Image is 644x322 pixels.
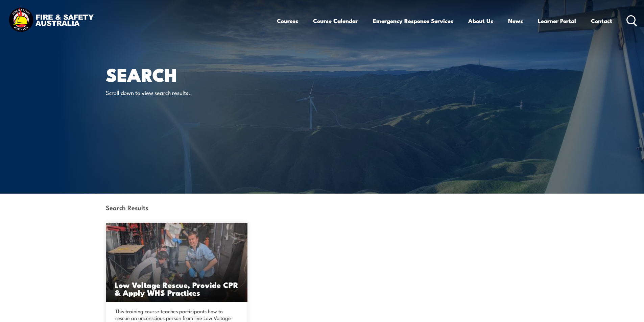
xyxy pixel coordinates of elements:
a: Courses [277,12,298,30]
a: About Us [468,12,493,30]
a: Low Voltage Rescue, Provide CPR & Apply WHS Practices [106,223,248,302]
strong: Search Results [106,203,148,212]
p: Scroll down to view search results. [106,89,229,96]
img: Low Voltage Rescue, Provide CPR & Apply WHS Practices TRAINING [106,223,248,302]
a: Learner Portal [538,12,576,30]
a: Contact [591,12,612,30]
a: Emergency Response Services [373,12,453,30]
a: Course Calendar [313,12,358,30]
h1: Search [106,66,273,82]
h3: Low Voltage Rescue, Provide CPR & Apply WHS Practices [115,281,239,296]
a: News [508,12,523,30]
